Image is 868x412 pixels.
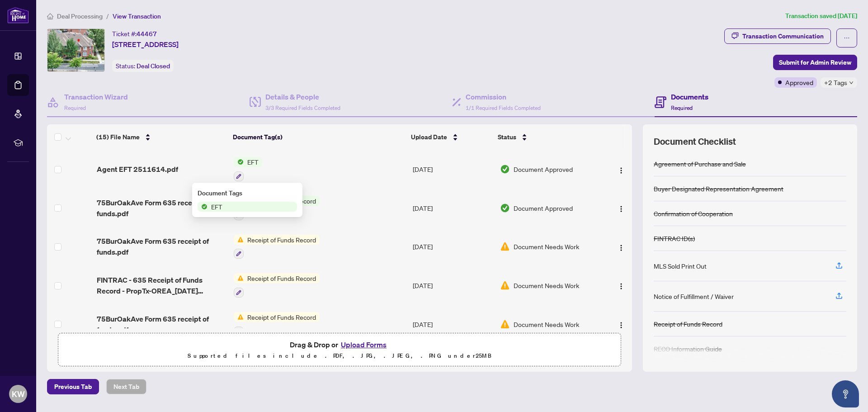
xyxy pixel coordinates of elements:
img: Status Icon [198,202,208,212]
span: Document Approved [514,164,573,174]
span: ellipsis [844,35,850,41]
button: Logo [614,278,628,293]
div: MLS Sold Print Out [654,261,707,271]
span: Document Checklist [654,135,736,148]
div: Confirmation of Cooperation [654,208,733,218]
th: Upload Date [407,124,494,150]
td: [DATE] [409,227,496,266]
button: Status IconEFT [234,157,262,181]
img: IMG-N12272158_1.jpg [47,29,104,71]
span: 75BurOakAve Form 635 receipt of funds.pdf [97,236,226,257]
button: Transaction Communication [724,28,831,44]
span: Upload Date [411,132,447,142]
span: Document Needs Work [514,280,579,290]
th: Status [494,124,599,150]
span: down [849,81,854,85]
span: Receipt of Funds Record [244,273,320,283]
th: Document Tag(s) [229,124,407,150]
span: 1/1 Required Fields Completed [466,104,541,111]
img: Status Icon [234,235,244,245]
span: Required [64,104,86,111]
span: 44467 [137,30,157,38]
img: Logo [618,205,625,213]
span: [STREET_ADDRESS] [112,39,179,50]
img: Status Icon [234,157,244,167]
div: Document Tags [198,188,297,198]
div: RECO Information Guide [654,344,722,354]
button: Status IconReceipt of Funds Record [234,312,320,336]
button: Open asap [832,380,859,407]
span: Receipt of Funds Record [244,235,320,245]
img: Logo [618,322,625,329]
span: +2 Tags [824,77,847,88]
span: Status [498,132,516,142]
img: Document Status [500,203,510,213]
span: Document Needs Work [514,242,579,251]
span: Agent EFT 2511614.pdf [97,164,178,175]
span: Drag & Drop orUpload FormsSupported files include .PDF, .JPG, .JPEG, .PNG under25MB [58,333,621,367]
span: home [47,13,53,19]
button: Upload Forms [338,339,389,350]
span: 75BurOakAve Form 635 receipt of funds.pdf [97,197,226,219]
span: Deal Processing [57,12,103,20]
button: Submit for Admin Review [773,55,857,70]
button: Status IconReceipt of Funds Record [234,235,320,259]
img: Logo [618,283,625,290]
div: Ticket #: [112,28,157,39]
td: [DATE] [409,266,496,305]
button: Logo [614,201,628,215]
div: Receipt of Funds Record [654,319,722,329]
span: Previous Tab [54,379,92,394]
img: Logo [618,167,625,174]
div: Transaction Communication [742,29,824,43]
span: View Transaction [113,12,161,20]
article: Transaction saved [DATE] [785,11,857,21]
span: 3/3 Required Fields Completed [265,104,340,111]
span: FINTRAC - 635 Receipt of Funds Record - PropTx-OREA_[DATE] 20_48_44.pdf [97,275,226,296]
div: Agreement of Purchase and Sale [654,159,746,169]
span: KW [12,388,25,400]
button: Logo [614,239,628,254]
span: Drag & Drop or [290,339,389,350]
p: Supported files include .PDF, .JPG, .JPEG, .PNG under 25 MB [64,350,615,361]
div: FINTRAC ID(s) [654,233,695,243]
span: Required [671,104,693,111]
span: EFT [244,157,262,167]
button: Logo [614,162,628,176]
div: Status: [112,60,174,72]
img: Status Icon [234,312,244,322]
h4: Transaction Wizard [64,91,128,102]
span: (15) File Name [96,132,140,142]
img: Document Status [500,242,510,251]
li: / [106,11,109,21]
span: 75BurOakAve Form 635 receipt of funds.pdf [97,313,226,335]
img: Document Status [500,319,510,329]
span: EFT [208,202,226,212]
span: Receipt of Funds Record [244,312,320,322]
button: Logo [614,317,628,331]
img: Document Status [500,164,510,174]
td: [DATE] [409,189,496,227]
button: Next Tab [106,379,146,394]
td: [DATE] [409,150,496,189]
img: Status Icon [234,273,244,283]
div: Buyer Designated Representation Agreement [654,184,783,194]
th: (15) File Name [93,124,229,150]
img: Logo [618,244,625,251]
h4: Details & People [265,91,340,102]
span: Approved [785,77,813,87]
button: Status IconReceipt of Funds Record [234,273,320,298]
h4: Documents [671,91,708,102]
img: Document Status [500,280,510,290]
div: Notice of Fulfillment / Waiver [654,291,734,301]
h4: Commission [466,91,541,102]
span: Submit for Admin Review [779,55,851,70]
span: Deal Closed [137,62,170,70]
td: [DATE] [409,305,496,344]
img: logo [7,7,29,24]
button: Previous Tab [47,379,99,394]
span: Document Needs Work [514,319,579,329]
span: Document Approved [514,203,573,213]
